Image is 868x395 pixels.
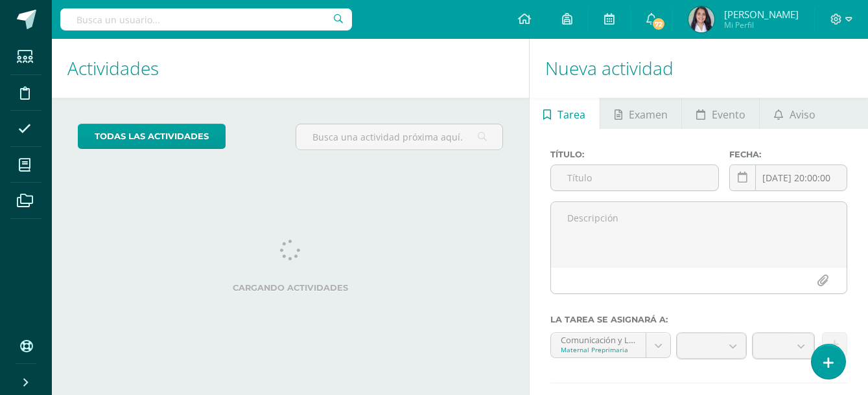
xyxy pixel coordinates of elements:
[561,333,636,345] div: Comunicación y Lenguaje 'A'
[545,39,852,98] h1: Nueva actividad
[551,165,719,190] input: Título
[60,8,352,30] input: Busca un usuario...
[724,8,799,21] span: [PERSON_NAME]
[651,17,666,31] span: 72
[67,39,513,98] h1: Actividades
[78,124,226,149] a: todas las Actividades
[557,99,585,130] span: Tarea
[600,98,681,129] a: Examen
[730,165,847,190] input: Fecha de entrega
[688,6,714,32] img: 8fd929129f210ac7bd21a469bef1b60d.png
[724,19,799,30] span: Mi Perfil
[551,333,670,357] a: Comunicación y Lenguaje 'A'Maternal Preprimaria
[550,150,720,159] label: Título:
[561,345,636,354] div: Maternal Preprimaria
[530,98,600,129] a: Tarea
[712,99,745,130] span: Evento
[760,98,829,129] a: Aviso
[790,99,815,130] span: Aviso
[729,150,847,159] label: Fecha:
[682,98,759,129] a: Evento
[296,124,502,150] input: Busca una actividad próxima aquí...
[629,99,668,130] span: Examen
[78,283,503,293] label: Cargando actividades
[550,315,847,324] label: La tarea se asignará a:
